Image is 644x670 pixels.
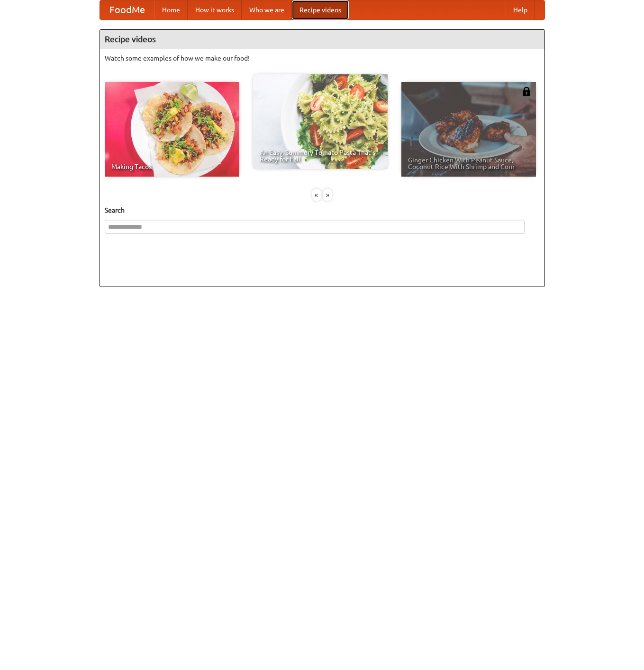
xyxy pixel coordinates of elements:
div: » [323,189,332,201]
a: Making Tacos [105,82,239,177]
a: How it works [188,0,242,19]
span: An Easy, Summery Tomato Pasta That's Ready for Fall [260,149,381,162]
a: Recipe videos [292,0,349,19]
a: Home [154,0,188,19]
a: An Easy, Summery Tomato Pasta That's Ready for Fall [253,74,388,169]
img: 483408.png [522,87,531,96]
div: « [312,189,321,201]
p: Watch some examples of how we make our food! [105,54,540,63]
span: Making Tacos [111,163,233,170]
a: FoodMe [100,0,154,19]
a: Help [506,0,535,19]
h4: Recipe videos [100,30,544,49]
a: Who we are [242,0,292,19]
h5: Search [105,205,540,215]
